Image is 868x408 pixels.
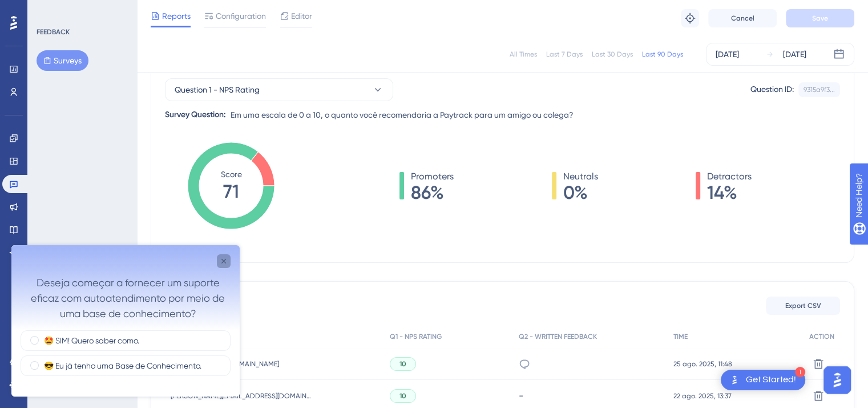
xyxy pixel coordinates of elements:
[812,14,828,23] span: Save
[165,78,393,101] button: Question 1 - NPS Rating
[750,82,794,97] div: Question ID:
[592,50,633,59] div: Last 30 Days
[783,47,806,61] div: [DATE]
[162,9,191,23] span: Reports
[563,170,598,183] span: Neutrals
[721,370,805,390] div: Open Get Started! checklist, remaining modules: 1
[231,108,574,122] span: Em uma escala de 0 a 10, o quanto você recomendaria a Paytrack para um amigo ou colega?
[804,85,835,94] div: 9315a9f3...
[37,27,70,37] div: FEEDBACK
[707,183,752,202] span: 14%
[716,47,739,61] div: [DATE]
[510,50,537,59] div: All Times
[171,391,313,401] span: [PERSON_NAME][EMAIL_ADDRESS][DOMAIN_NAME]
[673,359,732,369] span: 25 ago. 2025, 11:48
[165,108,226,122] div: Survey Question:
[746,374,796,386] div: Get Started!
[175,83,260,97] span: Question 1 - NPS Rating
[673,391,732,401] span: 22 ago. 2025, 13:37
[390,332,442,341] span: Q1 - NPS RATING
[820,363,854,397] iframe: UserGuiding AI Assistant Launcher
[37,50,88,71] button: Surveys
[399,391,406,401] span: 10
[766,297,840,315] button: Export CSV
[216,9,266,23] span: Configuration
[786,9,854,27] button: Save
[563,183,598,202] span: 0%
[707,170,752,183] span: Detractors
[728,373,741,387] img: launcher-image-alternative-text
[795,367,805,377] div: 1
[785,301,821,310] span: Export CSV
[411,183,454,202] span: 86%
[809,332,834,341] span: ACTION
[221,170,242,179] tspan: Score
[223,181,239,202] tspan: 71
[519,332,597,341] span: Q2 - WRITTEN FEEDBACK
[291,9,312,23] span: Editor
[642,50,683,59] div: Last 90 Days
[411,170,454,183] span: Promoters
[27,3,71,17] span: Need Help?
[546,50,583,59] div: Last 7 Days
[519,390,662,401] div: -
[673,332,688,341] span: TIME
[11,245,240,397] iframe: UserGuiding Survey
[731,14,754,23] span: Cancel
[399,359,406,369] span: 10
[708,9,777,27] button: Cancel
